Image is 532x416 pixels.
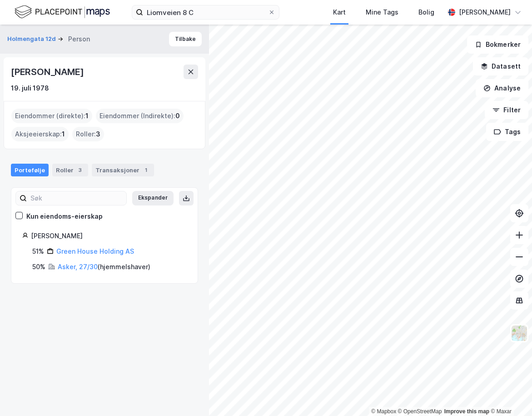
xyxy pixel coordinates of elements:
a: OpenStreetMap [398,408,442,415]
div: Roller : [72,127,104,141]
div: ( hjemmelshaver ) [58,261,150,272]
button: Bokmerker [467,35,528,54]
div: Roller [52,164,88,176]
div: Eiendommer (direkte) : [11,109,92,123]
div: 19. juli 1978 [11,83,49,94]
div: Eiendommer (Indirekte) : [96,109,184,123]
span: 1 [85,110,89,121]
button: Datasett [473,57,528,75]
button: Ekspander [132,191,174,205]
button: Analyse [476,79,528,97]
div: [PERSON_NAME] [31,231,187,241]
div: 51% [32,246,44,257]
div: 1 [141,165,150,175]
img: logo.f888ab2527a4732fd821a326f86c7f29.svg [15,4,110,20]
span: 0 [175,110,180,121]
div: 3 [75,165,85,175]
div: [PERSON_NAME] [11,65,85,79]
div: Transaksjoner [92,164,154,176]
div: Bolig [418,7,434,18]
button: Tags [486,123,528,141]
div: Portefølje [11,164,49,176]
div: Kun eiendoms-eierskap [26,211,103,222]
div: Aksjeeierskap : [11,127,69,141]
button: Tilbake [169,32,202,46]
button: Holmengata 12d [7,35,58,44]
span: 1 [62,129,65,140]
input: Søk på adresse, matrikkel, gårdeiere, leietakere eller personer [143,5,268,19]
a: Improve this map [444,408,489,415]
div: [PERSON_NAME] [459,7,511,18]
iframe: Chat Widget [487,372,532,416]
a: Green House Holding AS [56,247,134,255]
img: Z [511,325,528,342]
div: Mine Tags [366,7,398,18]
a: Mapbox [371,408,396,415]
div: Person [68,34,90,45]
div: 50% [32,261,45,272]
input: Søk [27,191,126,205]
button: Filter [485,101,528,119]
a: Asker, 27/30 [58,263,98,271]
span: 3 [96,129,100,140]
div: Kart [333,7,346,18]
